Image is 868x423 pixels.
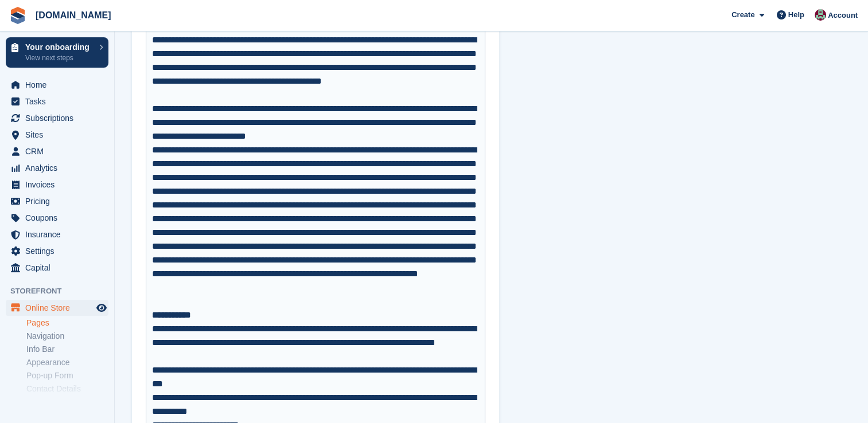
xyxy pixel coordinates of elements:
a: Appearance [26,357,108,368]
span: Tasks [25,93,94,109]
span: Insurance [25,226,94,242]
a: menu [6,243,108,259]
a: menu [6,127,108,143]
span: Online Store [25,300,94,316]
a: menu [6,110,108,126]
span: CRM [25,143,94,159]
a: Navigation [26,331,108,342]
span: Sites [25,127,94,143]
span: Account [828,10,858,21]
img: stora-icon-8386f47178a22dfd0bd8f6a31ec36ba5ce8667c1dd55bd0f319d3a0aa187defe.svg [9,7,26,24]
a: Reviews [26,397,108,408]
a: Pages [26,318,108,328]
a: menu [6,77,108,93]
a: Contact Details [26,383,108,394]
a: menu [6,260,108,276]
span: Settings [25,243,94,259]
a: [DOMAIN_NAME] [31,6,116,25]
a: Preview store [95,301,108,315]
span: Invoices [25,177,94,193]
span: Home [25,77,94,93]
a: menu [6,143,108,159]
span: Capital [25,260,94,276]
span: Storefront [10,285,114,297]
p: Your onboarding [25,43,94,51]
a: menu [6,177,108,193]
span: Help [788,9,804,21]
a: menu [6,160,108,176]
span: Create [731,9,754,21]
span: Coupons [25,210,94,226]
a: menu [6,93,108,109]
a: menu [6,210,108,226]
a: menu [6,300,108,316]
a: menu [6,226,108,242]
a: Info Bar [26,344,108,355]
span: Analytics [25,160,94,176]
a: menu [6,193,108,209]
p: View next steps [25,53,94,63]
a: Your onboarding View next steps [6,37,108,68]
span: Subscriptions [25,110,94,126]
span: Pricing [25,193,94,209]
a: Pop-up Form [26,370,108,381]
img: Rachel Rodgers [815,9,826,21]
